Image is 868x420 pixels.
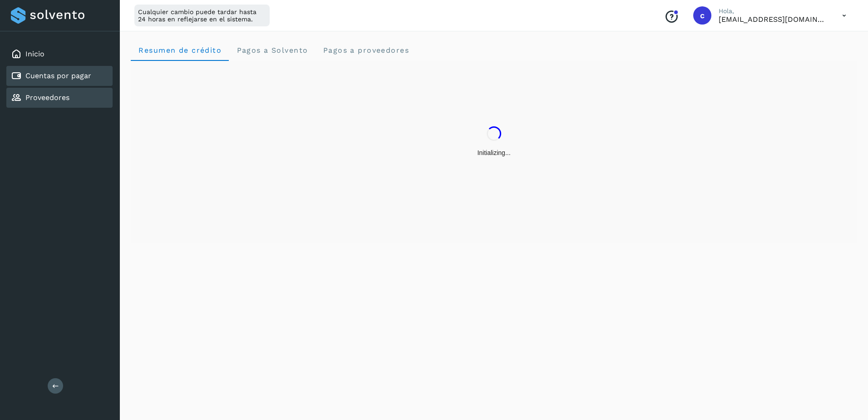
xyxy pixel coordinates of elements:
[719,15,828,24] p: cxp@53cargo.com
[6,44,113,64] div: Inicio
[719,7,828,15] p: Hola,
[25,93,69,102] a: Proveedores
[25,50,44,58] a: Inicio
[25,71,91,80] a: Cuentas por pagar
[6,66,113,86] div: Cuentas por pagar
[6,88,113,108] div: Proveedores
[138,46,222,55] span: Resumen de crédito
[134,5,270,26] div: Cualquier cambio puede tardar hasta 24 horas en reflejarse en el sistema.
[322,46,409,55] span: Pagos a proveedores
[236,46,308,55] span: Pagos a Solvento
